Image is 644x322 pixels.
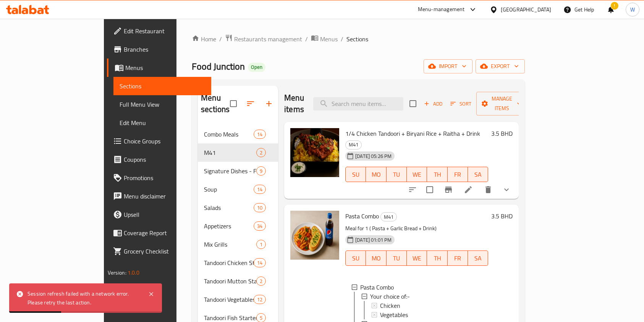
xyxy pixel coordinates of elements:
span: Sort [450,99,471,108]
button: export [476,59,525,73]
a: Full Menu View [113,95,212,114]
span: Salads [204,203,254,212]
div: items [254,221,266,231]
div: items [254,130,266,139]
span: Choice Groups [124,137,205,146]
span: TU [390,253,404,264]
span: 10 [254,204,265,211]
span: 9 [257,168,265,175]
span: 14 [254,131,265,138]
a: Grocery Checklist [107,242,212,260]
div: items [254,203,266,212]
button: WE [407,250,427,266]
h2: Menu items [284,92,304,115]
a: Menus [107,59,212,77]
span: Coupons [124,155,205,164]
li: / [219,34,222,44]
span: Tandoori Chicken Starters [204,258,254,267]
div: M41 [380,212,397,221]
span: Pasta Combo [360,283,394,292]
button: TU [387,250,407,266]
h6: 3.5 BHD [491,211,513,221]
span: 1 [257,241,265,248]
button: WE [407,167,427,182]
span: Food Junction [192,58,245,75]
li: / [305,34,308,44]
a: Menu disclaimer [107,187,212,205]
div: items [256,166,266,176]
div: Salads10 [198,198,278,217]
div: Combo Meals [204,130,254,139]
a: Edit menu item [464,185,473,194]
img: Pasta Combo [290,211,339,260]
span: M41 [346,140,361,149]
span: Chicken [380,301,400,310]
span: Appetizers [204,221,254,231]
span: Open [248,64,265,70]
span: Your choice of:- [370,292,410,301]
button: Add section [260,94,278,113]
img: 1/4 Chicken Tandoori + Biryani Rice + Raitha + Drink [290,128,339,177]
div: [GEOGRAPHIC_DATA] [501,5,551,14]
div: Appetizers34 [198,217,278,235]
div: Open [248,63,265,72]
span: Grocery Checklist [124,247,205,256]
span: FR [451,169,465,180]
span: Tandoori Mutton Starters [204,276,256,286]
span: WE [410,253,424,264]
button: SU [345,167,366,182]
div: Signature Dishes - From [GEOGRAPHIC_DATA]9 [198,162,278,180]
span: Add [423,99,443,108]
h2: Menu sections [201,92,230,115]
a: Menus [311,34,338,44]
span: SU [349,253,363,264]
div: Tandoori Vegetables Starters12 [198,290,278,309]
div: M412 [198,143,278,162]
span: Branches [124,45,205,54]
span: FR [451,253,465,264]
div: Menu-management [418,5,465,14]
span: Sort sections [241,94,260,113]
button: Sort [448,98,473,110]
span: 1/4 Chicken Tandoori + Biryani Rice + Raitha + Drink [345,128,480,139]
span: Manage items [482,94,521,113]
span: Edit Restaurant [124,26,205,36]
div: Tandoori Chicken Starters14 [198,254,278,272]
span: [DATE] 05:26 PM [352,153,395,160]
span: Menus [320,34,338,44]
button: FR [448,250,468,266]
span: export [482,62,519,71]
a: Coupons [107,150,212,169]
span: 5 [257,314,265,322]
span: SA [471,253,485,264]
div: items [254,185,266,194]
input: search [313,97,403,111]
div: M41 [345,140,362,150]
span: Pasta Combo [345,210,379,222]
span: Sort items [445,98,476,110]
span: SA [471,169,485,180]
button: SU [345,250,366,266]
span: Sections [120,81,205,91]
div: Tandoori Mutton Starters2 [198,272,278,290]
span: Soup [204,185,254,194]
span: W [630,5,635,14]
h6: 3.5 BHD [491,128,513,139]
span: Vegetables [380,310,408,319]
span: Select all sections [225,96,241,112]
div: Mix Grills1 [198,235,278,254]
span: Promotions [124,173,205,182]
button: TH [427,167,447,182]
span: Upsell [124,210,205,219]
a: Branches [107,40,212,59]
div: Combo Meals14 [198,125,278,143]
a: Edit Menu [113,114,212,132]
a: Promotions [107,169,212,187]
a: Restaurants management [225,34,302,44]
button: sort-choices [403,181,422,199]
span: SU [349,169,363,180]
button: FR [448,167,468,182]
span: import [430,62,466,71]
